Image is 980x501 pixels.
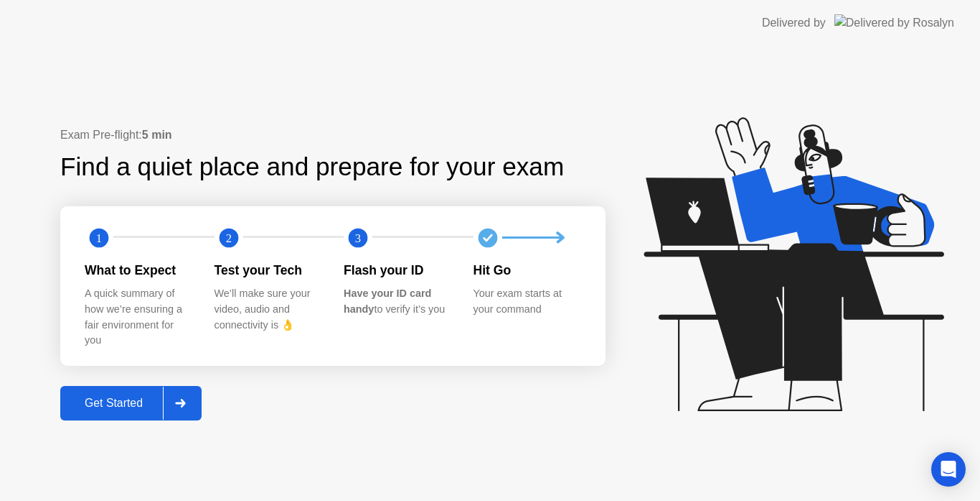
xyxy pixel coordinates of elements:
div: Hit Go [473,261,580,280]
div: Find a quiet place and prepare for your exam [60,148,566,186]
div: Delivered by [762,14,826,32]
b: 5 min [142,129,172,141]
div: Exam Pre-flight: [60,127,606,144]
b: Have your ID card handy [344,288,431,315]
div: What to Expect [85,261,192,280]
div: Open Intercom Messenger [931,452,966,487]
div: We’ll make sure your video, audio and connectivity is 👌 [215,286,321,333]
img: Delivered by Rosalyn [834,14,954,31]
text: 3 [355,231,361,245]
div: Flash your ID [344,261,451,280]
div: A quick summary of how we’re ensuring a fair environment for you [85,286,192,348]
text: 2 [225,231,231,245]
div: Get Started [65,397,163,410]
div: Your exam starts at your command [473,286,580,317]
div: to verify it’s you [344,286,451,317]
text: 1 [96,231,102,245]
button: Get Started [60,386,202,420]
div: Test your Tech [215,261,321,280]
